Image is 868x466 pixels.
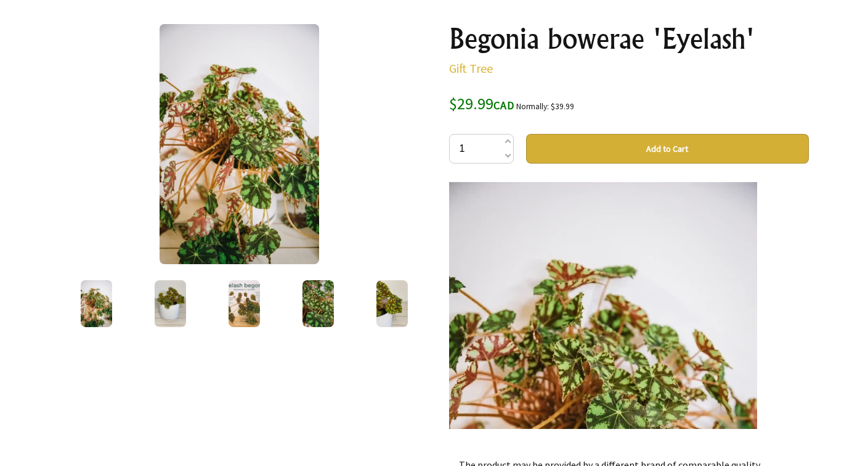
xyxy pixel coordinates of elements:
[449,24,809,54] h1: Begonia bowerae 'Eyelash'
[160,24,319,264] img: Begonia bowerae 'Eyelash'
[376,280,408,327] img: Begonia bowerae 'Eyelash'
[516,101,574,112] small: Normally: $39.99
[302,280,334,327] img: Begonia bowerae 'Eyelash'
[449,60,493,76] a: Gift Tree
[229,280,260,327] img: Begonia bowerae 'Eyelash'
[155,280,186,327] img: Begonia bowerae 'Eyelash'
[493,98,514,112] span: CAD
[449,93,514,114] span: $29.99
[526,134,809,164] button: Add to Cart
[81,280,112,327] img: Begonia bowerae 'Eyelash'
